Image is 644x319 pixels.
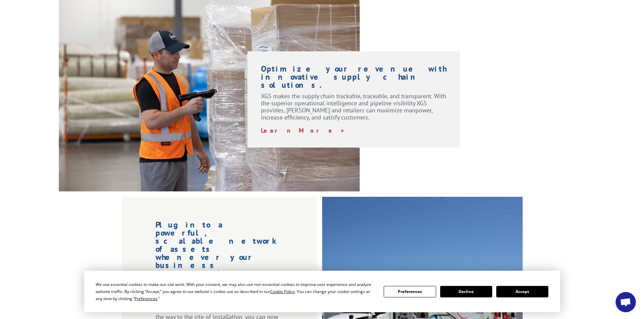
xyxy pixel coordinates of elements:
a: Learn More > [261,127,345,134]
span: Preferences [135,296,158,301]
button: Decline [440,286,492,297]
h1: Plug into a powerful, scalable network of assets whenever your business demands it. [156,221,283,281]
div: Cookie Consent Prompt [84,271,560,312]
button: Accept [496,286,548,297]
h1: Optimize your revenue with innovative supply chain solutions. [261,65,447,92]
div: We use essential cookies to make our site work. With your consent, we may also use non-essential ... [96,281,376,302]
a: Open chat [616,292,636,312]
span: Cookie Policy [270,289,295,294]
button: Preferences [384,286,436,297]
p: XGS makes the supply chain trackable, traceable, and transparent. With the superior operational i... [261,92,447,127]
